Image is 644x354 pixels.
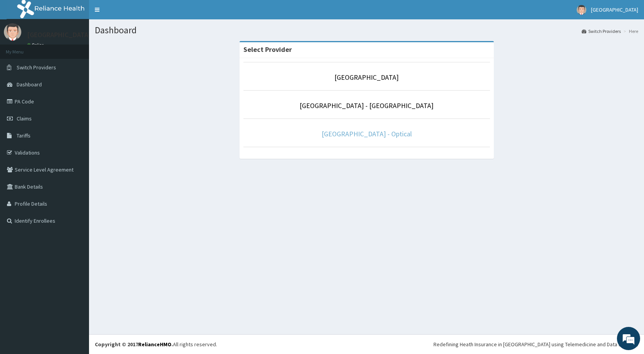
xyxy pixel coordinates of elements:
[4,23,21,41] img: User Image
[433,340,638,348] div: Redefining Heath Insurance in [GEOGRAPHIC_DATA] using Telemedicine and Data Science!
[582,28,621,34] a: Switch Providers
[17,81,42,88] span: Dashboard
[27,42,46,48] a: Online
[95,25,638,35] h1: Dashboard
[243,45,292,54] strong: Select Provider
[138,341,171,348] a: RelianceHMO
[89,334,644,354] footer: All rights reserved.
[300,101,433,110] a: [GEOGRAPHIC_DATA] - [GEOGRAPHIC_DATA]
[17,64,56,71] span: Switch Providers
[591,6,638,13] span: [GEOGRAPHIC_DATA]
[95,341,173,348] strong: Copyright © 2017 .
[27,31,91,38] p: [GEOGRAPHIC_DATA]
[17,115,32,122] span: Claims
[17,132,31,139] span: Tariffs
[334,73,399,82] a: [GEOGRAPHIC_DATA]
[577,5,586,15] img: User Image
[622,28,638,34] li: Here
[322,129,412,138] a: [GEOGRAPHIC_DATA] - Optical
